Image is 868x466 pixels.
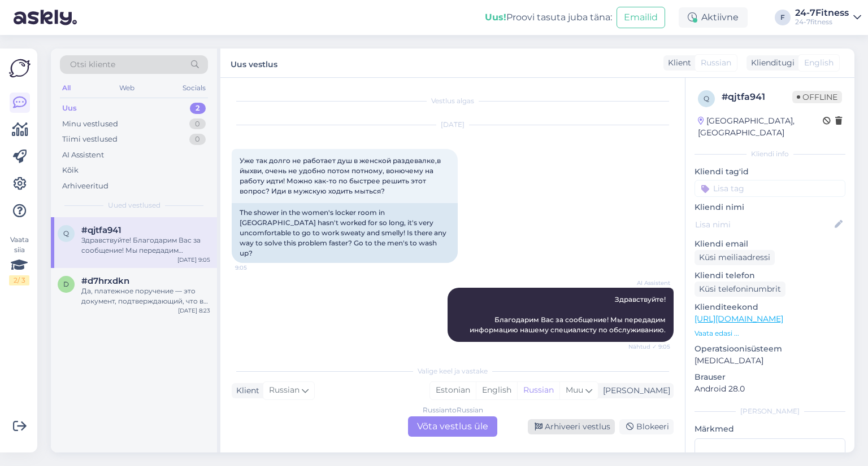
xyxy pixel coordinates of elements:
div: 24-7fitness [795,17,849,27]
p: Brauser [695,371,845,383]
input: Lisa nimi [695,218,832,231]
div: Kõik [62,165,79,176]
span: Uued vestlused [108,200,160,210]
div: AI Assistent [62,150,104,161]
span: #qjtfa941 [81,225,121,235]
div: Minu vestlused [62,118,118,130]
div: Valige keel ja vastake [232,366,674,376]
p: [MEDICAL_DATA] [695,355,845,367]
div: Arhiveeritud [62,181,108,192]
label: Uus vestlus [231,55,277,71]
div: Aktiivne [679,7,748,28]
div: Vestlus algas [232,96,674,106]
p: Kliendi tag'id [695,166,845,178]
div: Uus [62,103,77,114]
div: Russian to Russian [423,405,483,415]
img: Askly Logo [9,58,31,79]
p: Kliendi nimi [695,201,845,213]
div: Kliendi info [695,149,845,159]
div: 0 [189,134,206,145]
div: 24-7Fitness [795,8,849,17]
div: Vaata siia [9,235,29,285]
span: Muu [566,385,583,395]
div: Web [117,81,137,95]
div: Socials [180,81,208,95]
div: # qjtfa941 [722,90,792,104]
div: Küsi meiliaadressi [695,250,775,265]
a: 24-7Fitness24-7fitness [795,8,861,27]
div: Да, платежное поручение — это документ, подтверждающий, что вы совершили платеж, например, выписк... [81,286,210,306]
p: Vaata edasi ... [695,328,845,338]
span: q [704,94,709,103]
div: Russian [517,382,559,399]
p: Klienditeekond [695,301,845,313]
div: 2 / 3 [9,275,29,285]
p: Operatsioonisüsteem [695,343,845,355]
div: 0 [189,118,206,130]
span: 9:05 [235,263,277,272]
div: Klienditugi [747,57,795,69]
span: Russian [269,384,300,397]
div: Arhiveeri vestlus [528,419,615,434]
span: Nähtud ✓ 9:05 [628,342,670,351]
div: Võta vestlus üle [408,416,497,437]
div: F [775,10,791,25]
div: English [476,382,517,399]
div: Proovi tasuta juba täna: [485,11,612,24]
input: Lisa tag [695,180,845,197]
div: All [60,81,73,95]
div: Klient [232,385,259,397]
span: Russian [701,57,731,69]
div: [DATE] 8:23 [178,306,210,315]
span: Offline [792,91,842,103]
div: Klient [663,57,691,69]
p: Android 28.0 [695,383,845,395]
p: Kliendi email [695,238,845,250]
div: 2 [190,103,206,114]
div: The shower in the women's locker room in [GEOGRAPHIC_DATA] hasn't worked for so long, it's very u... [232,203,458,263]
div: Blokeeri [619,419,674,434]
span: Уже так долго не работает душ в женской раздевалке,в йыхви, очень не удобно потом потному, вонюче... [240,156,442,195]
span: q [63,229,69,238]
div: [PERSON_NAME] [695,406,845,416]
span: Otsi kliente [70,59,115,71]
span: English [804,57,834,69]
div: [DATE] [232,120,674,130]
a: [URL][DOMAIN_NAME] [695,314,783,324]
span: #d7hrxdkn [81,276,129,286]
div: [DATE] 9:05 [177,256,210,264]
b: Uus! [485,12,506,23]
span: d [63,280,69,288]
span: AI Assistent [628,279,670,287]
div: Estonian [430,382,476,399]
div: Здравствуйте! Благодарим Вас за сообщение! Мы передадим информацию нашему специалисту по обслужив... [81,235,210,256]
div: Küsi telefoninumbrit [695,282,785,297]
div: [PERSON_NAME] [598,385,670,397]
p: Kliendi telefon [695,270,845,282]
div: Tiimi vestlused [62,134,118,145]
button: Emailid [617,7,665,28]
p: Märkmed [695,423,845,435]
div: [GEOGRAPHIC_DATA], [GEOGRAPHIC_DATA] [698,115,823,139]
